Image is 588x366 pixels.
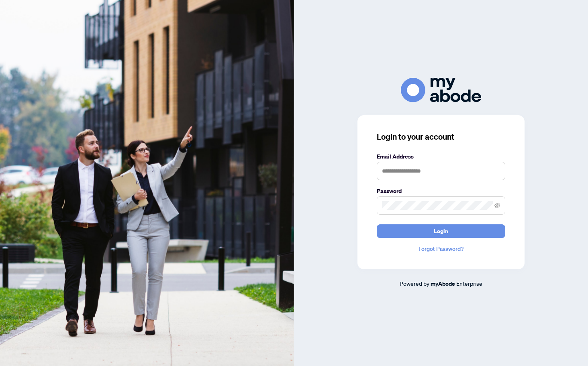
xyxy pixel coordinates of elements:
[377,131,505,142] h3: Login to your account
[401,78,481,102] img: ma-logo
[377,244,505,253] a: Forgot Password?
[377,224,505,238] button: Login
[377,152,505,161] label: Email Address
[431,279,455,288] a: myAbode
[494,203,500,208] span: eye-invisible
[400,280,429,287] span: Powered by
[434,225,448,238] span: Login
[456,280,482,287] span: Enterprise
[377,187,505,195] label: Password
